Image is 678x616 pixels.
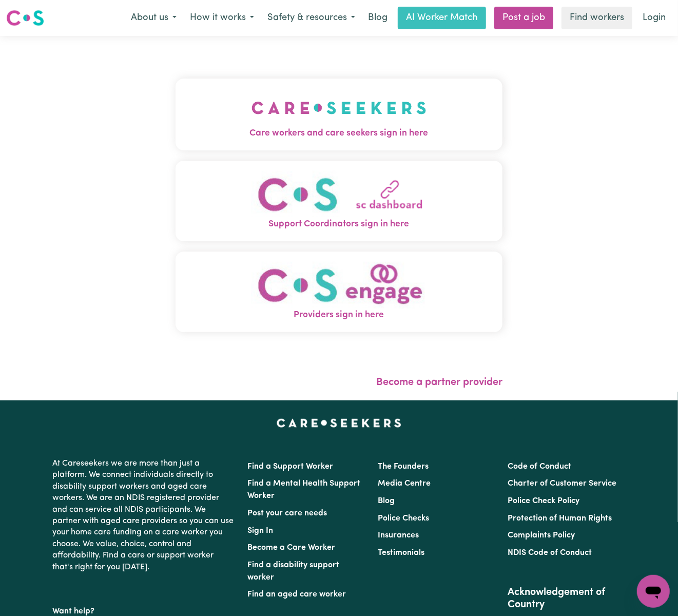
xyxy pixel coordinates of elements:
[261,7,362,29] button: Safety & resources
[277,419,401,427] a: Careseekers home page
[6,6,44,30] a: Careseekers logo
[508,479,616,488] a: Charter of Customer Service
[176,161,502,241] button: Support Coordinators sign in here
[398,7,486,29] a: AI Worker Match
[248,544,336,552] a: Become a Care Worker
[378,497,395,505] a: Blog
[6,9,44,27] img: Careseekers logo
[183,7,261,29] button: How it works
[378,463,429,471] a: The Founders
[561,7,632,29] a: Find workers
[248,590,346,599] a: Find an aged care worker
[508,531,575,540] a: Complaints Policy
[248,463,334,471] a: Find a Support Worker
[494,7,553,29] a: Post a job
[378,531,419,540] a: Insurances
[176,127,502,140] span: Care workers and care seekers sign in here
[362,7,394,29] a: Blog
[176,79,502,150] button: Care workers and care seekers sign in here
[53,454,236,577] p: At Careseekers we are more than just a platform. We connect individuals directly to disability su...
[378,549,424,557] a: Testimonials
[124,7,183,29] button: About us
[378,514,429,523] a: Police Checks
[378,479,431,488] a: Media Centre
[508,497,579,505] a: Police Check Policy
[176,309,502,322] span: Providers sign in here
[248,527,274,535] a: Sign In
[248,509,327,517] a: Post your care needs
[508,549,592,557] a: NDIS Code of Conduct
[636,7,672,29] a: Login
[376,377,502,388] a: Become a partner provider
[508,586,625,611] h2: Acknowledgement of Country
[248,561,340,582] a: Find a disability support worker
[637,575,670,608] iframe: Button to launch messaging window
[508,514,612,523] a: Protection of Human Rights
[176,252,502,332] button: Providers sign in here
[248,479,361,500] a: Find a Mental Health Support Worker
[176,218,502,231] span: Support Coordinators sign in here
[508,463,571,471] a: Code of Conduct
